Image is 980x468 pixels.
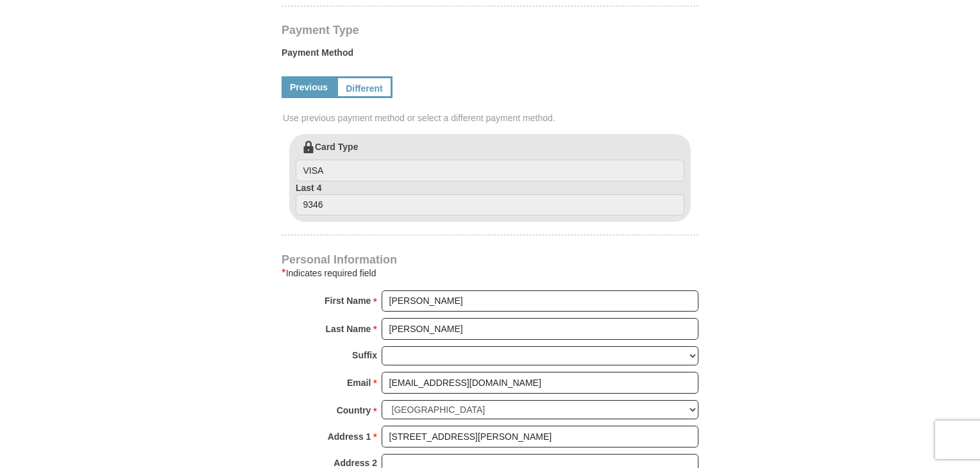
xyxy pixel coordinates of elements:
[326,320,371,338] strong: Last Name
[347,374,371,392] strong: Email
[325,292,371,310] strong: First Name
[336,76,393,98] a: Different
[282,46,698,65] label: Payment Method
[352,346,377,364] strong: Suffix
[296,140,684,181] label: Card Type
[282,76,336,98] a: Previous
[296,181,684,216] label: Last 4
[282,25,698,35] h4: Payment Type
[328,428,371,446] strong: Address 1
[283,112,700,124] span: Use previous payment method or select a different payment method.
[282,265,698,281] div: Indicates required field
[296,160,684,181] input: Card Type
[296,194,684,216] input: Last 4
[282,255,698,265] h4: Personal Information
[337,401,371,419] strong: Country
